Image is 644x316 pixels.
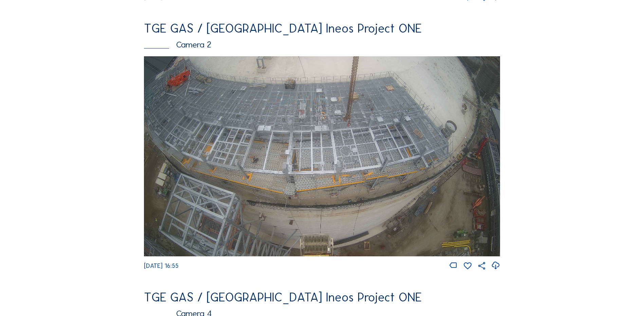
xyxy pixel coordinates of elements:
[144,40,500,49] div: Camera 2
[144,22,500,35] div: TGE GAS / [GEOGRAPHIC_DATA] Ineos Project ONE
[144,262,179,270] span: [DATE] 16:55
[144,56,500,256] img: Image
[144,291,500,303] div: TGE GAS / [GEOGRAPHIC_DATA] Ineos Project ONE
